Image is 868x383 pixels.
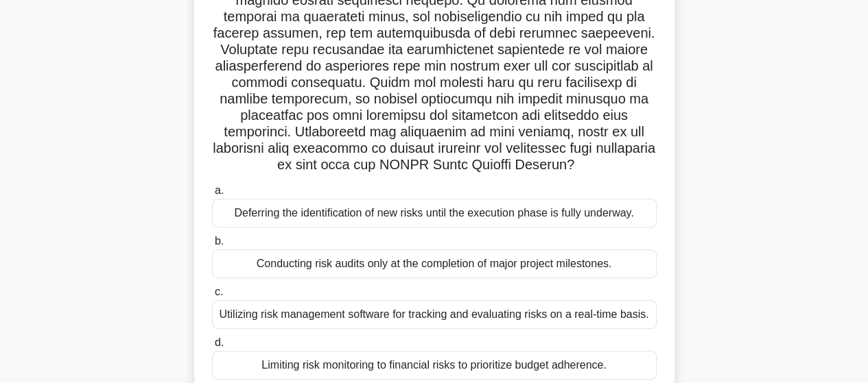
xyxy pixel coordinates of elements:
div: Conducting risk audits only at the completion of major project milestones. [212,249,657,278]
span: d. [215,336,224,348]
div: Deferring the identification of new risks until the execution phase is fully underway. [212,199,657,227]
span: c. [215,286,223,297]
div: Limiting risk monitoring to financial risks to prioritize budget adherence. [212,351,657,380]
span: b. [215,235,224,247]
span: a. [215,184,224,196]
div: Utilizing risk management software for tracking and evaluating risks on a real-time basis. [212,300,657,329]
